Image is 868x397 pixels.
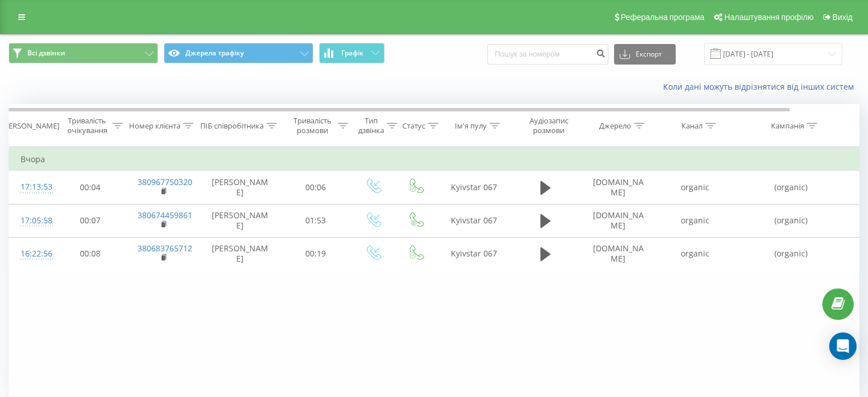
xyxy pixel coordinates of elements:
a: 380967750320 [138,177,192,187]
td: 00:19 [280,237,352,270]
div: [PERSON_NAME] [2,121,59,131]
button: Всі дзвінки [9,43,158,63]
div: Номер клієнта [129,121,180,131]
span: Вихід [833,13,853,22]
span: Графік [341,49,364,57]
div: Тип дзвінка [358,116,384,135]
td: [PERSON_NAME] [200,171,280,204]
td: [DOMAIN_NAME] [580,171,657,204]
td: organic [657,237,734,270]
td: 00:08 [55,237,126,270]
td: Kyivstar 067 [437,171,511,204]
td: [PERSON_NAME] [200,237,280,270]
div: Джерело [599,121,631,131]
a: 380683765712 [138,243,192,254]
div: Тривалість розмови [290,116,335,135]
div: Статус [402,121,425,131]
span: Всі дзвінки [27,49,65,58]
div: Тривалість очікування [64,116,110,135]
td: Kyivstar 067 [437,237,511,270]
input: Пошук за номером [487,44,608,65]
div: Аудіозапис розмови [521,116,576,135]
div: ПІБ співробітника [200,121,264,131]
div: 17:13:53 [21,176,43,198]
div: Open Intercom Messenger [829,332,857,360]
td: Kyivstar 067 [437,204,511,237]
span: Налаштування профілю [724,13,813,22]
td: (organic) [734,171,848,204]
button: Експорт [614,44,676,65]
div: Кампанія [771,121,804,131]
button: Джерела трафіку [164,43,313,63]
td: 01:53 [280,204,352,237]
td: [DOMAIN_NAME] [580,237,657,270]
td: 00:07 [55,204,126,237]
div: Ім'я пулу [455,121,487,131]
td: organic [657,171,734,204]
td: (organic) [734,237,848,270]
button: Графік [319,43,385,63]
a: Коли дані можуть відрізнятися вiд інших систем [663,81,859,92]
div: Канал [681,121,703,131]
td: organic [657,204,734,237]
td: (organic) [734,204,848,237]
div: 16:22:56 [21,243,43,265]
td: 00:06 [280,171,352,204]
td: [PERSON_NAME] [200,204,280,237]
td: [DOMAIN_NAME] [580,204,657,237]
span: Реферальна програма [621,13,705,22]
div: 17:05:58 [21,210,43,232]
a: 380674459861 [138,210,192,220]
td: 00:04 [55,171,126,204]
